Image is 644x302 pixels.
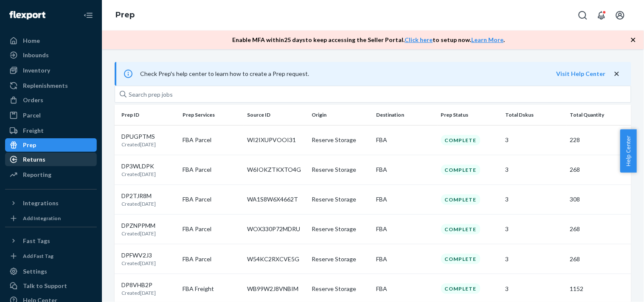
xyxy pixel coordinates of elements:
[312,136,369,144] p: Reserve Storage
[183,255,240,263] p: FBA Parcel
[5,196,97,210] button: Integrations
[121,171,176,178] p: Created [DATE]
[183,165,240,174] p: FBA Parcel
[557,70,606,78] button: Visit Help Center
[247,225,305,233] p: WOX330P72MDRU
[5,138,97,152] a: Prep
[377,285,434,293] p: FBA
[441,135,481,145] div: Complete
[5,153,97,166] a: Returns
[121,281,176,289] p: DP8VHB2P
[247,255,305,263] p: W54KC2RXCVE5G
[593,7,610,24] button: Open notifications
[183,225,240,233] p: FBA Parcel
[377,165,434,174] p: FBA
[312,285,369,293] p: Reserve Storage
[506,285,563,293] p: 3
[121,260,176,267] p: Created [DATE]
[183,285,240,293] p: FBA Freight
[23,171,51,179] div: Reporting
[247,195,305,204] p: WA1S8W6X4662T
[121,230,176,237] p: Created [DATE]
[570,225,624,233] p: 268
[121,200,176,207] p: Created [DATE]
[5,64,97,77] a: Inventory
[5,109,97,122] a: Parcel
[23,81,68,90] div: Replenishments
[5,34,97,48] a: Home
[23,66,50,75] div: Inventory
[441,224,481,235] div: Complete
[613,70,621,78] button: close
[115,86,631,103] input: Search prep jobs
[506,165,563,174] p: 3
[121,192,176,200] p: DP2TJR8M
[115,10,135,20] a: Prep
[23,282,67,290] div: Talk to Support
[506,136,563,144] p: 3
[612,7,629,24] button: Open account menu
[5,124,97,137] a: Freight
[620,129,637,173] button: Help Center
[23,126,44,135] div: Freight
[5,234,97,248] button: Fast Tags
[121,162,176,171] p: DP3WLDPK
[80,7,97,24] button: Close Navigation
[377,136,434,144] p: FBA
[441,194,481,205] div: Complete
[121,289,176,296] p: Created [DATE]
[570,136,624,144] p: 228
[312,165,369,174] p: Reserve Storage
[109,3,141,28] ol: breadcrumbs
[570,165,624,174] p: 268
[23,199,59,207] div: Integrations
[472,36,504,43] a: Learn More
[308,105,373,125] th: Origin
[23,111,41,120] div: Parcel
[5,265,97,278] a: Settings
[506,255,563,263] p: 3
[570,195,624,204] p: 308
[23,215,61,222] div: Add Integration
[312,255,369,263] p: Reserve Storage
[570,285,624,293] p: 1152
[115,105,179,125] th: Prep ID
[441,165,481,175] div: Complete
[506,225,563,233] p: 3
[23,155,45,164] div: Returns
[121,132,176,141] p: DPUGPTMS
[377,225,434,233] p: FBA
[570,255,624,263] p: 268
[23,267,47,276] div: Settings
[23,237,50,245] div: Fast Tags
[312,195,369,204] p: Reserve Storage
[377,255,434,263] p: FBA
[5,251,97,261] a: Add Fast Tag
[5,48,97,62] a: Inbounds
[23,96,43,104] div: Orders
[179,105,244,125] th: Prep Services
[121,221,176,230] p: DPZNPPMM
[377,195,434,204] p: FBA
[244,105,308,125] th: Source ID
[312,225,369,233] p: Reserve Storage
[506,195,563,204] p: 3
[5,168,97,182] a: Reporting
[373,105,438,125] th: Destination
[574,7,591,24] button: Open Search Box
[502,105,567,125] th: Total Dskus
[23,141,36,149] div: Prep
[5,213,97,224] a: Add Integration
[247,165,305,174] p: W6IOKZTKXTO4G
[23,51,49,59] div: Inbounds
[121,251,176,260] p: DPFWV2J3
[140,70,309,77] span: Check Prep's help center to learn how to create a Prep request.
[5,279,97,293] a: Talk to Support
[441,283,481,294] div: Complete
[247,136,305,144] p: WI2IXUPVOOI31
[5,93,97,107] a: Orders
[5,79,97,92] a: Replenishments
[9,11,45,20] img: Flexport logo
[441,254,481,264] div: Complete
